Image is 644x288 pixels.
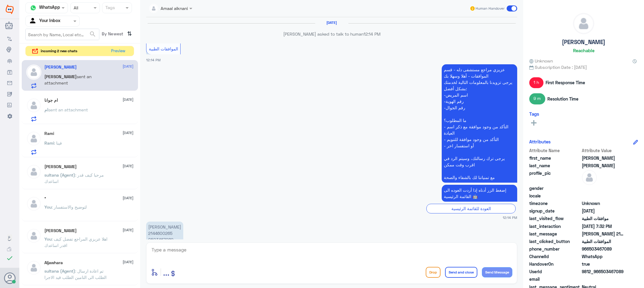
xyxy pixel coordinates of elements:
span: Resolution Time [547,96,578,102]
span: timezone [529,200,581,206]
span: [DATE] [123,97,133,102]
button: Preview [108,46,128,56]
h5: [PERSON_NAME] [562,39,605,46]
h5: ° [44,196,46,201]
span: profile_pic [529,170,581,184]
span: last_clicked_button [529,238,581,245]
span: 12:14 PM [503,215,517,220]
span: null [582,276,626,282]
button: Avatar [4,272,15,284]
span: حنان عبدالله محمد 2144600265 0503467089 تنويم وعملية موافقة [582,231,626,237]
span: [PERSON_NAME] [44,74,77,79]
span: HandoverOn [529,261,581,267]
h6: [DATE] [315,21,348,25]
p: 6/9/2025, 12:14 PM [146,222,183,258]
span: الموافقات الطبية [149,46,178,51]
button: Drop [426,267,441,278]
span: sultana (Agent) [44,268,75,274]
h5: Rami [44,131,54,136]
span: Unknown [582,200,626,206]
span: gender [529,185,581,191]
span: 1 h [529,77,543,88]
button: ... [163,265,169,279]
img: defaultAdmin.png [26,98,41,113]
span: null [582,193,626,199]
h5: Omar Bin Jahlan [44,65,77,70]
span: null [582,185,626,191]
span: : مرحبا كيف قدر اساعدك [44,172,104,184]
span: UserId [529,268,581,275]
span: 2 [582,253,626,260]
span: : تم اعادة ارسال الطلب الى التامين الطلب قيد الاجرا [44,268,107,280]
span: 2025-09-16T16:32:00.766Z [582,223,626,229]
div: العودة للقائمة الرئيسية [426,204,516,213]
img: Widebot Logo [6,5,14,14]
span: Unknown [529,58,553,64]
img: defaultAdmin.png [26,164,41,179]
span: Human Handover [476,6,505,11]
h5: Ahmad Mansi [44,228,77,233]
span: : فينا [54,140,62,146]
span: ChannelId [529,253,581,260]
h6: Attributes [529,139,551,144]
button: search [89,29,96,39]
span: [DATE] [123,259,133,265]
span: ام [44,107,48,112]
h6: Tags [529,111,539,117]
input: Search by Name, Local etc… [26,29,99,40]
button: Send and close [445,267,477,278]
img: defaultAdmin.png [26,196,41,211]
p: 6/9/2025, 12:14 PM [442,64,517,183]
p: [PERSON_NAME] asked to talk to human [146,31,517,37]
div: Tags [104,4,115,12]
span: Omar [582,155,626,161]
p: 6/9/2025, 12:14 PM [442,185,517,202]
span: true [582,261,626,267]
span: 2025-08-20T16:36:27.44Z [582,208,626,214]
img: defaultAdmin.png [26,131,41,146]
h5: ام جوانا [44,98,58,103]
span: You [44,236,52,242]
span: last_interaction [529,223,581,229]
span: last_name [529,162,581,169]
span: [DATE] [123,227,133,233]
span: last_message [529,231,581,237]
span: 12:14 PM [146,58,161,62]
span: [DATE] [123,195,133,201]
img: defaultAdmin.png [26,228,41,243]
h5: Ahmed [44,164,77,169]
span: You [44,204,52,210]
h5: Aljawhara [44,260,63,265]
img: defaultAdmin.png [582,170,597,185]
span: first_name [529,155,581,161]
img: yourInbox.svg [29,17,38,26]
h6: Reachable [573,48,594,53]
span: sultana (Agent) [44,172,75,178]
span: 9812_966503467089 [582,268,626,275]
span: [DATE] [123,130,133,136]
span: locale [529,193,581,199]
span: incoming 2 new chats [41,48,77,54]
span: : اهلا عزيزي المراجع تفضل كيف اقدر اساعدك [44,236,107,248]
span: Rami [44,140,54,146]
span: الموافقات الطبية [582,238,626,245]
i: ⇅ [127,29,132,39]
span: ... [163,267,169,277]
img: whatsapp.png [29,3,38,12]
span: : لتوضيح والاستفسار [52,204,87,210]
span: First Response Time [546,79,585,86]
span: By Newest [99,29,125,41]
span: sent an attachment [48,107,88,112]
span: 9 m [529,93,545,104]
span: Subscription Date : [DATE] [529,64,638,70]
span: Attribute Value [582,147,626,154]
span: [DATE] [123,163,133,169]
span: 12:14 PM [364,31,380,37]
span: موافقات الطبية [582,215,626,222]
span: signup_date [529,208,581,214]
span: Attribute Name [529,147,581,154]
span: Bin Jahlan [582,162,626,169]
span: sent an attachment [44,74,91,85]
span: email [529,276,581,282]
button: Send Message [482,267,512,277]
